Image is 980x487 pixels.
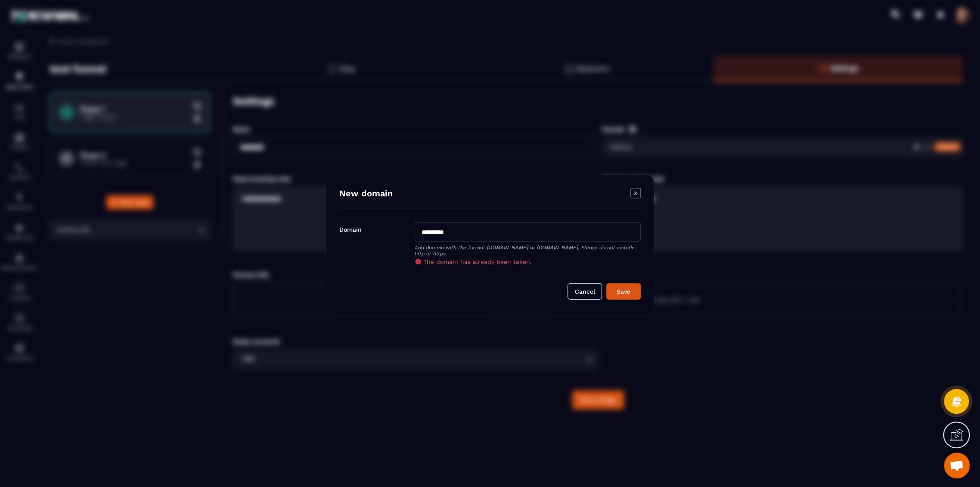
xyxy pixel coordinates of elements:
span: The domain has already been taken. [423,258,532,265]
button: Save [606,283,641,299]
h4: New domain [339,188,393,200]
label: Domain [339,226,362,233]
a: Mở cuộc trò chuyện [944,453,970,478]
p: Add domain with the format [DOMAIN_NAME] or [DOMAIN_NAME]. Please do not include http or https. [415,244,641,256]
button: Cancel [568,283,602,299]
